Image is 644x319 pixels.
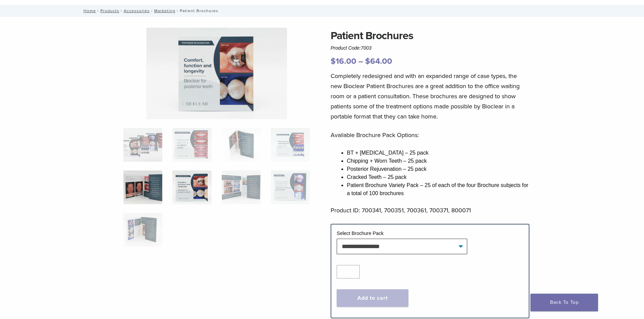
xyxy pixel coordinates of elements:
[365,56,370,66] span: $
[81,8,96,13] a: Home
[271,170,310,204] img: Patient Brochures - Image 8
[331,205,529,215] p: Product ID: 700341, 700351, 700361, 700371, 800071
[347,173,529,181] li: Cracked Teeth – 25 pack
[123,170,162,204] img: Patient Brochures - Image 5
[175,9,180,12] span: /
[96,9,100,12] span: /
[222,170,261,204] img: Patient Brochures - Image 7
[358,56,363,66] span: –
[100,8,119,13] a: Products
[331,28,529,44] h1: Patient Brochures
[347,157,529,165] li: Chipping + Worn Teeth – 25 pack
[124,8,150,13] a: Accessories
[123,213,162,247] img: Patient Brochures - Image 9
[172,170,211,204] img: Patient Brochures - Image 6
[222,128,261,162] img: Patient Brochures - Image 3
[530,294,598,311] a: Back To Top
[119,9,124,12] span: /
[154,8,175,13] a: Marketing
[347,181,529,197] li: Patient Brochure Variety Pack – 25 of each of the four Brochure subjects for a total of 100 broch...
[347,149,529,157] li: BT + [MEDICAL_DATA] – 25 pack
[271,128,310,162] img: Patient Brochures - Image 4
[331,71,529,122] p: Completely redesigned and with an expanded range of case types, the new Bioclear Patient Brochure...
[337,231,383,236] label: Select Brochure Pack
[150,9,154,12] span: /
[172,128,211,162] img: Patient Brochures - Image 2
[365,56,392,66] bdi: 64.00
[79,5,566,17] nav: Patient Brochures
[331,130,529,140] p: Available Brochure Pack Options:
[347,165,529,173] li: Posterior Rejuvenation – 25 pack
[146,28,287,119] img: Patient Brochures - Image 6
[361,45,372,51] span: 7003
[331,45,372,51] span: Product Code:
[331,56,356,66] bdi: 16.00
[331,56,336,66] span: $
[123,128,162,162] img: New-Patient-Brochures_All-Four-1920x1326-1-324x324.jpg
[337,289,408,307] button: Add to cart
